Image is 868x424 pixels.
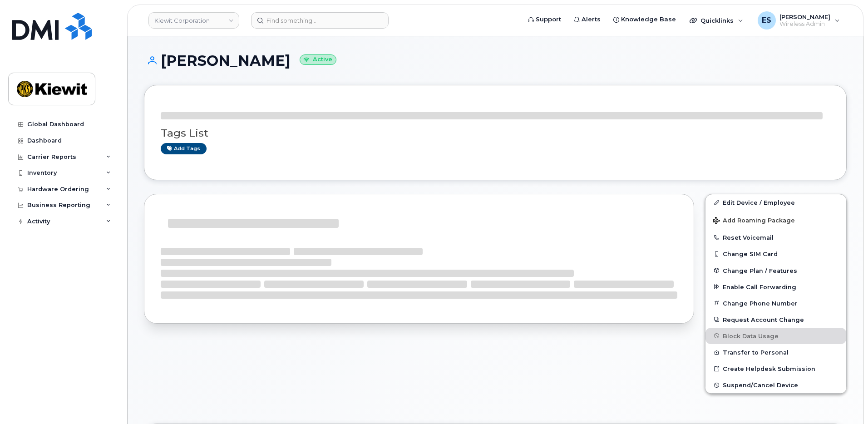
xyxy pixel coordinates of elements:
a: Create Helpdesk Submission [705,360,846,377]
span: Suspend/Cancel Device [723,382,798,389]
span: Enable Call Forwarding [723,283,796,290]
button: Request Account Change [705,311,846,328]
span: Add Roaming Package [713,217,795,226]
button: Transfer to Personal [705,344,846,360]
span: Change Plan / Features [723,267,797,274]
button: Block Data Usage [705,328,846,344]
button: Enable Call Forwarding [705,279,846,295]
h3: Tags List [161,128,830,139]
h1: [PERSON_NAME] [144,53,847,69]
button: Suspend/Cancel Device [705,377,846,393]
button: Change Plan / Features [705,262,846,279]
a: Add tags [161,143,207,154]
button: Add Roaming Package [705,211,846,229]
button: Change SIM Card [705,246,846,262]
small: Active [300,54,336,65]
a: Edit Device / Employee [705,194,846,211]
button: Change Phone Number [705,295,846,311]
button: Reset Voicemail [705,229,846,246]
